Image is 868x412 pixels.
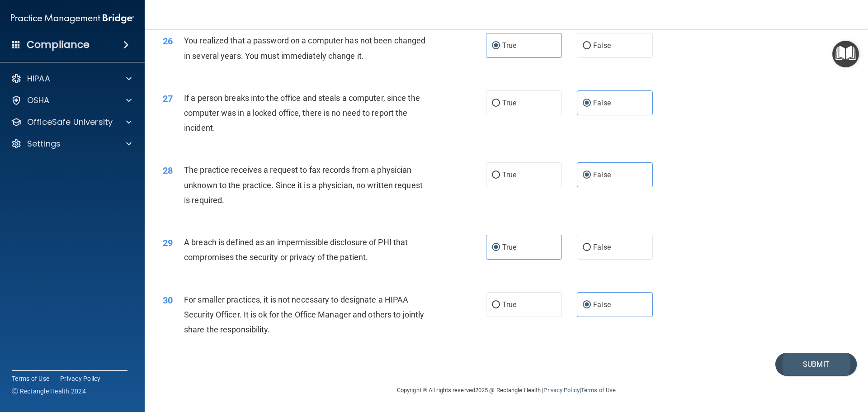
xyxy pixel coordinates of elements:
a: Privacy Policy [60,374,101,383]
input: False [583,172,591,179]
span: True [502,300,516,309]
span: True [502,170,516,179]
span: 29 [163,237,173,248]
a: Privacy Policy [543,387,579,393]
a: HIPAA [11,73,132,84]
p: OSHA [27,95,50,106]
input: True [492,100,500,107]
button: Submit [775,353,857,376]
span: False [593,170,611,179]
span: 28 [163,165,173,176]
a: Settings [11,138,132,149]
a: OSHA [11,95,132,106]
span: You realized that a password on a computer has not been changed in several years. You must immedi... [184,36,425,60]
input: True [492,302,500,308]
p: Settings [27,138,61,149]
span: 27 [163,93,173,104]
input: False [583,244,591,251]
input: True [492,43,500,49]
span: If a person breaks into the office and steals a computer, since the computer was in a locked offi... [184,93,420,133]
span: False [593,41,611,50]
button: Open Resource Center [832,41,859,67]
span: 26 [163,36,173,47]
span: True [502,99,516,107]
img: PMB logo [11,9,134,28]
input: True [492,172,500,179]
input: True [492,244,500,251]
span: False [593,300,611,309]
a: Terms of Use [581,387,616,393]
p: HIPAA [27,73,50,84]
input: False [583,100,591,107]
span: For smaller practices, it is not necessary to designate a HIPAA Security Officer. It is ok for th... [184,295,424,334]
a: OfficeSafe University [11,117,132,128]
a: Terms of Use [12,374,49,383]
h4: Compliance [27,38,90,51]
span: A breach is defined as an impermissible disclosure of PHI that compromises the security or privac... [184,237,408,262]
div: Copyright © All rights reserved 2025 @ Rectangle Health | | [341,376,671,405]
input: False [583,43,591,49]
span: The practice receives a request to fax records from a physician unknown to the practice. Since it... [184,165,423,204]
input: False [583,302,591,308]
span: 30 [163,295,173,306]
span: False [593,243,611,251]
span: False [593,99,611,107]
p: OfficeSafe University [27,117,113,128]
span: True [502,41,516,50]
span: Ⓒ Rectangle Health 2024 [12,387,86,396]
span: True [502,243,516,251]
